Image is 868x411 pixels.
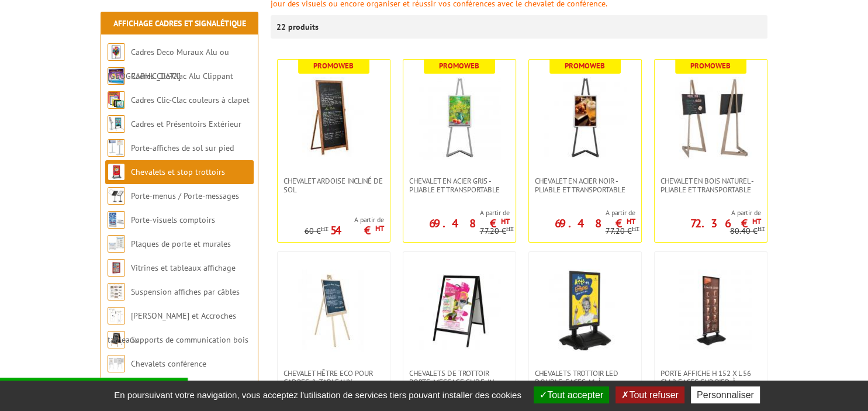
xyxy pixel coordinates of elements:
[660,369,761,395] span: Porte Affiche H 152 x L 56 cm 2 faces sur pied à ressorts
[555,220,635,227] p: 69.48 €
[305,215,384,225] span: A partir de
[131,71,233,81] a: Cadres Clic-Clac Alu Clippant
[108,307,125,324] img: Cimaises et Accroches tableaux
[670,270,752,351] img: Porte Affiche H 152 x L 56 cm 2 faces sur pied à ressorts
[305,227,328,236] p: 60 €
[409,369,510,395] span: Chevalets de trottoir porte-message Slide-in Noir - 2 formats
[278,177,390,194] a: Chevalet Ardoise incliné de sol
[108,47,229,81] a: Cadres Deco Muraux Alu ou [GEOGRAPHIC_DATA]
[544,270,626,351] img: Chevalets Trottoir LED double-faces A1 à ressorts sur base lestable.
[535,177,635,194] span: Chevalet en Acier noir - Pliable et transportable
[108,115,125,133] img: Cadres et Présentoirs Extérieur
[758,225,765,233] sup: HT
[691,386,760,403] button: Personnaliser (fenêtre modale)
[108,91,125,109] img: Cadres Clic-Clac couleurs à clapet
[529,208,635,217] span: A partir de
[276,15,320,39] p: 22 produits
[113,18,246,29] a: Affichage Cadres et Signalétique
[690,61,731,71] b: Promoweb
[131,215,215,225] a: Porte-visuels comptoirs
[535,369,635,404] span: Chevalets Trottoir LED double-faces A1 à ressorts sur base lestable.
[403,177,516,194] a: Chevalet en Acier gris - Pliable et transportable
[108,211,125,229] img: Porte-visuels comptoirs
[501,216,510,226] sup: HT
[690,220,761,227] p: 72.36 €
[108,283,125,301] img: Suspension affiches par câbles
[108,139,125,157] img: Porte-affiches de sol sur pied
[627,216,635,226] sup: HT
[131,119,241,129] a: Cadres et Présentoirs Extérieur
[752,216,761,226] sup: HT
[330,227,384,234] p: 54 €
[409,177,510,194] span: Chevalet en Acier gris - Pliable et transportable
[131,334,248,345] a: Supports de communication bois
[544,77,626,159] img: Chevalet en Acier noir - Pliable et transportable
[403,208,510,217] span: A partir de
[313,61,354,71] b: Promoweb
[534,386,609,403] button: Tout accepter
[529,369,641,404] a: Chevalets Trottoir LED double-faces A1 à ressorts sur base lestable.
[283,177,384,194] span: Chevalet Ardoise incliné de sol
[632,225,639,233] sup: HT
[375,223,384,233] sup: HT
[131,143,234,153] a: Porte-affiches de sol sur pied
[429,220,510,227] p: 69.48 €
[321,225,328,233] sup: HT
[108,355,125,372] img: Chevalets conférence
[655,177,767,194] a: Chevalet en bois naturel - Pliable et transportable
[439,61,479,71] b: Promoweb
[403,369,516,395] a: Chevalets de trottoir porte-message Slide-in Noir - 2 formats
[655,208,761,217] span: A partir de
[131,358,206,369] a: Chevalets conférence
[419,77,500,159] img: Chevalet en Acier gris - Pliable et transportable
[419,270,500,351] img: Chevalets de trottoir porte-message Slide-in Noir - 2 formats
[131,286,240,297] a: Suspension affiches par câbles
[131,191,239,201] a: Porte-menus / Porte-messages
[660,177,761,194] span: Chevalet en bois naturel - Pliable et transportable
[655,369,767,395] a: Porte Affiche H 152 x L 56 cm 2 faces sur pied à ressorts
[108,163,125,181] img: Chevalets et stop trottoirs
[606,227,639,236] p: 77.20 €
[278,369,390,386] a: Chevalet hêtre ECO pour cadres & tableaux
[131,239,231,249] a: Plaques de porte et murales
[506,225,514,233] sup: HT
[670,77,752,159] img: Chevalet en bois naturel - Pliable et transportable
[131,95,250,105] a: Cadres Clic-Clac couleurs à clapet
[131,167,225,177] a: Chevalets et stop trottoirs
[108,235,125,253] img: Plaques de porte et murales
[480,227,514,236] p: 77.20 €
[529,177,641,194] a: Chevalet en Acier noir - Pliable et transportable
[108,187,125,205] img: Porte-menus / Porte-messages
[615,386,684,403] button: Tout refuser
[108,43,125,61] img: Cadres Deco Muraux Alu ou Bois
[293,270,375,351] img: Chevalet hêtre ECO pour cadres & tableaux
[108,259,125,277] img: Vitrines et tableaux affichage
[108,390,527,400] span: En poursuivant votre navigation, vous acceptez l'utilisation de services tiers pouvant installer ...
[131,263,236,273] a: Vitrines et tableaux affichage
[108,310,236,345] a: [PERSON_NAME] et Accroches tableaux
[283,369,384,386] span: Chevalet hêtre ECO pour cadres & tableaux
[565,61,605,71] b: Promoweb
[730,227,765,236] p: 80.40 €
[293,77,375,159] img: Chevalet Ardoise incliné de sol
